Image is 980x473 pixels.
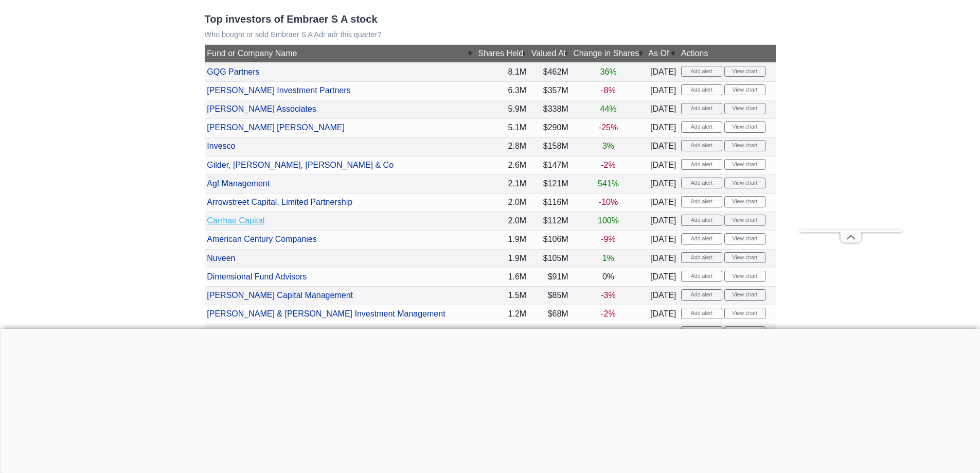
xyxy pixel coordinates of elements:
[681,289,722,301] button: Add alert
[646,119,679,137] td: [DATE]
[529,194,571,212] td: $116M
[646,324,679,342] td: [DATE]
[681,66,722,77] button: Add alert
[724,233,765,244] a: View chart
[681,121,722,133] button: Add alert
[529,119,571,137] td: $290M
[475,45,529,63] th: Shares Held: No sort applied, activate to apply an ascending sort
[529,100,571,119] td: $338M
[573,47,643,60] div: Change in Shares
[681,196,722,207] button: Add alert
[205,45,476,63] th: Fund or Company Name: No sort applied, activate to apply an ascending sort
[799,24,902,230] iframe: Advertisement
[646,100,679,119] td: [DATE]
[207,86,350,95] a: [PERSON_NAME] Investment Partners
[78,24,181,332] iframe: Advertisement
[724,215,765,226] a: View chart
[475,194,529,212] td: 2.0M
[529,268,571,287] td: $91M
[646,212,679,231] td: [DATE]
[602,272,614,281] span: 0%
[529,63,571,82] td: $462M
[207,47,473,60] div: Fund or Company Name
[646,175,679,194] td: [DATE]
[681,252,722,264] button: Add alert
[478,47,526,60] div: Shares Held
[601,291,615,300] span: -3%
[598,179,619,188] span: 541%
[529,81,571,100] td: $357M
[529,45,571,63] th: Valued At: No sort applied, activate to apply an ascending sort
[529,324,571,342] td: $67M
[601,309,615,318] span: -2%
[724,103,765,114] a: View chart
[571,45,646,63] th: Change in Shares: No sort applied, activate to apply an ascending sort
[599,123,618,132] span: -25%
[646,81,679,100] td: [DATE]
[475,63,529,82] td: 8.1M
[207,104,316,113] a: [PERSON_NAME] Associates
[207,161,394,169] a: Gilder, [PERSON_NAME], [PERSON_NAME] & Co
[648,47,676,60] div: As Of
[207,142,235,150] a: Invesco
[207,67,259,76] a: GQG Partners
[646,231,679,249] td: [DATE]
[724,121,765,133] a: View chart
[681,103,722,114] button: Add alert
[646,268,679,287] td: [DATE]
[681,308,722,319] button: Add alert
[475,137,529,156] td: 2.8M
[207,198,352,206] a: Arrowstreet Capital, Limited Partnership
[646,249,679,268] td: [DATE]
[724,178,765,189] a: View chart
[646,156,679,174] td: [DATE]
[529,175,571,194] td: $121M
[529,305,571,324] td: $68M
[681,233,722,244] button: Add alert
[207,254,235,262] a: Nuveen
[207,123,345,132] a: [PERSON_NAME] [PERSON_NAME]
[724,84,765,96] a: View chart
[475,249,529,268] td: 1.9M
[724,66,765,77] a: View chart
[598,216,619,225] span: 100%
[475,305,529,324] td: 1.2M
[601,86,615,95] span: -8%
[529,249,571,268] td: $105M
[207,235,316,243] a: American Century Companies
[681,326,722,338] button: Add alert
[600,67,616,76] span: 36%
[681,47,773,60] div: Actions
[724,140,765,151] a: View chart
[207,272,307,281] a: Dimensional Fund Advisors
[207,291,353,300] a: [PERSON_NAME] Capital Management
[475,156,529,174] td: 2.6M
[205,30,776,39] p: Who bought or sold Embraer S A Adr adr this quarter?
[599,198,618,206] span: -10%
[602,142,614,150] span: 3%
[646,194,679,212] td: [DATE]
[531,47,568,60] div: Valued At
[529,231,571,249] td: $106M
[475,324,529,342] td: 1.2M
[681,271,722,282] button: Add alert
[475,81,529,100] td: 6.3M
[681,178,722,189] button: Add alert
[475,287,529,305] td: 1.5M
[724,326,765,338] a: View chart
[601,161,615,169] span: -2%
[529,156,571,174] td: $147M
[724,196,765,207] a: View chart
[724,159,765,170] a: View chart
[646,45,679,63] th: As Of: No sort applied, activate to apply an ascending sort
[601,235,615,243] span: -9%
[646,137,679,156] td: [DATE]
[529,212,571,231] td: $112M
[207,179,270,188] a: Agf Management
[207,309,445,318] a: [PERSON_NAME] & [PERSON_NAME] Investment Management
[205,13,776,25] h3: Top investors of Embraer S A stock
[724,308,765,319] a: View chart
[724,252,765,264] a: View chart
[600,104,616,113] span: 44%
[475,268,529,287] td: 1.6M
